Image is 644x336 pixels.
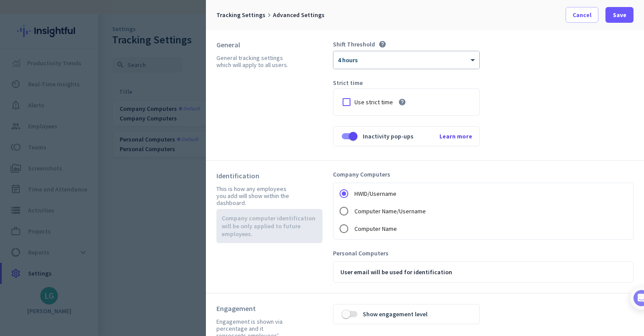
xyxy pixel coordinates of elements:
p: Company computer identification will be only applied to future employees. [222,214,317,238]
label: Inactivity pop-ups [357,132,414,141]
span: User email will be used for identification [340,268,452,276]
i: help [398,98,406,106]
label: Personal Computers [333,250,633,256]
div: 2Initial tracking settings and how to edit them [16,249,159,270]
div: Initial tracking settings and how to edit them [34,252,149,270]
div: [PERSON_NAME] from Insightful [49,94,144,103]
mat-radio-group: Select an option [335,185,426,237]
img: Profile image for Tamara [31,92,45,106]
p: About 10 minutes [112,115,166,124]
label: Company Computers [333,171,633,177]
label: Show engagement level [357,310,428,318]
h1: Tasks [74,4,103,19]
span: Home [13,295,31,301]
div: 🎊 Welcome to Insightful! 🎊 [12,34,163,65]
div: General tracking settings which will apply to all users. [216,54,289,68]
span: Computer Name [354,225,397,233]
span: HWID/Username [354,190,396,198]
button: Tasks [131,273,175,308]
a: Learn more [439,133,476,139]
i: keyboard_arrow_right [265,11,273,19]
span: Advanced Settings [273,11,325,19]
span: Messages [51,295,81,301]
span: Help [103,295,117,301]
i: help [379,40,386,48]
button: Cancel [566,7,598,23]
label: Strict time [333,80,480,86]
div: Add employees [34,152,149,161]
div: This is how any employees you add will show within the dashboard. [216,185,289,206]
button: Add your employees [34,211,118,228]
span: Computer Name/Username [354,207,426,215]
div: Identification [216,171,289,180]
p: 4 steps [9,115,31,124]
div: You're just a few steps away from completing the essential app setup [12,65,163,86]
button: Save [605,7,633,23]
div: 1Add employees [16,149,159,163]
span: Tracking Settings [216,11,265,19]
span: Use strict time [354,98,393,106]
span: Learn more [439,132,472,140]
div: Shift Threshold [333,41,375,47]
button: Messages [44,273,88,308]
span: Tasks [144,295,163,301]
div: Close [154,4,170,19]
button: Help [88,273,131,308]
div: Engagement [216,304,289,313]
span: Save [613,11,626,19]
div: General [216,40,289,49]
span: Cancel [573,11,591,19]
div: It's time to add your employees! This is crucial since Insightful will start collecting their act... [34,167,152,204]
